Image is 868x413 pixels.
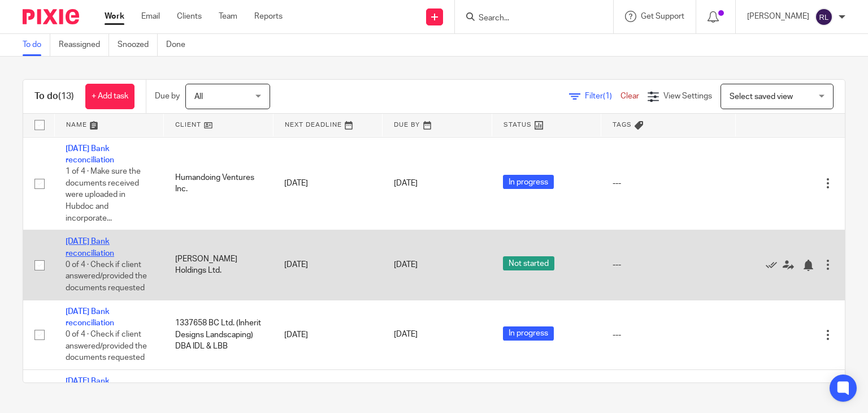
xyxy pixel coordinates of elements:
div: --- [613,329,724,341]
span: [DATE] [394,261,418,269]
td: 1337658 BC Ltd. (Inherit Designs Landscaping) DBA IDL & LBB [164,300,274,369]
span: All [194,93,203,101]
div: --- [613,259,724,270]
span: [DATE] [394,331,418,339]
span: (1) [603,92,612,100]
td: [DATE] [273,137,383,230]
span: View Settings [663,92,712,100]
a: + Add task [85,84,134,109]
span: 0 of 4 · Check if client answered/provided the documents requested [66,330,147,362]
a: Reports [254,11,283,22]
a: [DATE] Bank reconciliation [66,238,114,257]
a: Done [166,34,194,56]
td: [PERSON_NAME] Holdings Ltd. [164,230,274,300]
img: svg%3E [815,8,833,26]
span: Get Support [641,12,684,20]
td: Humandoing Ventures Inc. [164,137,274,230]
span: In progress [503,326,554,341]
a: Mark as done [766,259,783,270]
a: Team [219,11,237,22]
span: 1 of 4 · Make sure the documents received were uploaded in Hubdoc and incorporate... [66,168,141,222]
input: Search [478,14,579,24]
a: [DATE] Bank reconciliation [66,145,114,164]
a: Work [105,11,124,22]
p: [PERSON_NAME] [747,11,809,22]
h1: To do [34,91,74,102]
td: [DATE] [273,300,383,369]
a: [DATE] Bank reconciliation [66,308,114,327]
img: Pixie [23,9,79,24]
span: [DATE] [394,179,418,187]
span: Not started [503,256,554,270]
a: To do [23,34,50,56]
span: (13) [58,92,74,101]
a: Clients [177,11,202,22]
a: Clear [620,92,639,100]
span: Select saved view [730,93,793,101]
a: Reassigned [59,34,109,56]
a: Email [141,11,160,22]
span: In progress [503,175,554,189]
span: 0 of 4 · Check if client answered/provided the documents requested [66,261,147,292]
span: Tags [613,122,632,128]
div: --- [613,178,724,189]
td: [DATE] [273,230,383,300]
span: Filter [585,92,620,100]
a: [DATE] Bank reconciliation [66,377,114,397]
a: Snoozed [118,34,158,56]
p: Due by [155,91,180,102]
